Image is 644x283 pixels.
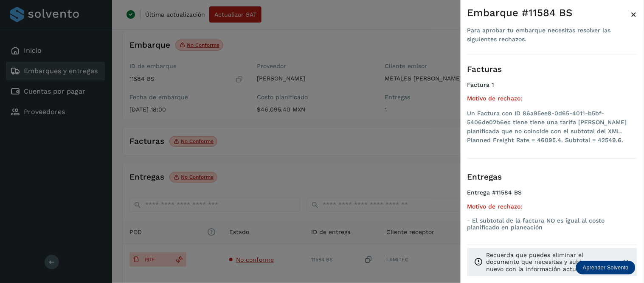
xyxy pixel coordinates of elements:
p: - El subtotal de la factura NO es igual al costo planificado en planeación [467,217,637,232]
p: Aprender Solvento [583,264,629,271]
h4: Factura 1 [467,81,637,89]
li: Un Factura con ID 86a95ee8-0d65-4011-b5bf-5406de02b6ec tiene tiene una tarifa [PERSON_NAME] plani... [467,109,637,145]
div: Para aprobar tu embarque necesitas resolver las siguientes rechazos. [467,26,631,44]
h3: Entregas [467,172,637,182]
p: Recuerda que puedes eliminar el documento que necesitas y subir uno nuevo con la información actu... [487,252,615,273]
h5: Motivo de rechazo: [467,95,637,102]
button: Close [631,7,637,22]
div: Aprender Solvento [576,261,636,274]
h4: Entrega #11584 BS [467,189,637,203]
div: Embarque #11584 BS [467,7,631,19]
span: × [631,9,637,20]
h3: Facturas [467,65,637,74]
h5: Motivo de rechazo: [467,203,637,210]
